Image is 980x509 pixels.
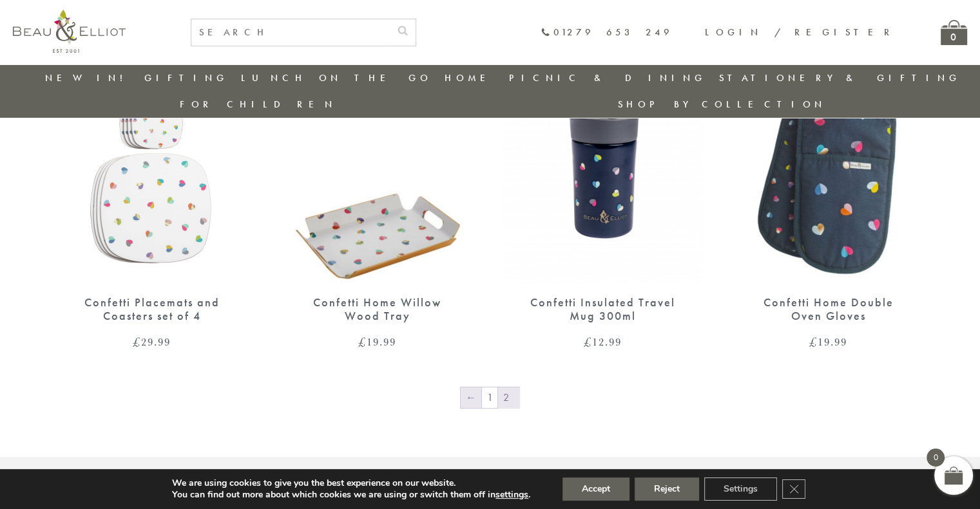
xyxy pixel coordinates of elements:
[75,296,229,322] div: Confetti Placemats and Coasters set of 4
[704,477,777,501] button: Settings
[191,19,390,46] input: SEARCH
[927,449,945,467] span: 0
[495,489,528,501] button: settings
[144,71,228,84] a: Gifting
[445,71,496,84] a: Home
[133,334,171,349] bdi: 29.99
[751,296,906,322] div: Confetti Home Double Oven Gloves
[52,386,928,412] nav: Product Pagination
[541,27,673,38] a: 01279 653 249
[584,334,622,349] bdi: 12.99
[278,26,477,283] img: Confetti Home Willow Wood Tray
[941,20,967,45] a: 0
[358,334,367,349] span: £
[358,334,396,349] bdi: 19.99
[503,26,703,283] img: Confetti Insulated Travel Mug 350ml
[180,98,336,111] a: For Children
[300,296,455,322] div: Confetti Home Willow Wood Tray
[172,477,530,489] p: We are using cookies to give you the best experience on our website.
[584,334,592,349] span: £
[172,489,530,501] p: You can find out more about which cookies we are using or switch them off in .
[562,477,629,501] button: Accept
[729,26,928,283] img: Confetti Home Double Oven Gloves
[635,477,699,501] button: Reject
[618,98,826,111] a: Shop by collection
[241,71,432,84] a: Lunch On The Go
[782,479,805,499] button: Close GDPR Cookie Banner
[498,387,519,408] span: Page 2
[133,334,141,349] span: £
[503,26,703,347] a: Confetti Insulated Travel Mug 350ml Confetti Insulated Travel Mug 300ml £12.99
[278,26,477,347] a: Confetti Home Willow Wood Tray Confetti Home Willow Wood Tray £19.99
[719,71,961,84] a: Stationery & Gifting
[526,296,680,322] div: Confetti Insulated Travel Mug 300ml
[461,387,481,408] a: ←
[809,334,818,349] span: £
[13,10,126,53] img: logo
[729,26,928,347] a: Confetti Home Double Oven Gloves Confetti Home Double Oven Gloves £19.99
[509,71,706,84] a: Picnic & Dining
[705,26,896,39] a: Login / Register
[45,71,131,84] a: New in!
[52,26,252,347] a: Confetti Placemats and Coasters set of 4 Confetti Placemats and Coasters set of 4 £29.99
[52,26,252,283] img: Confetti Placemats and Coasters set of 4
[482,387,497,408] a: Page 1
[809,334,847,349] bdi: 19.99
